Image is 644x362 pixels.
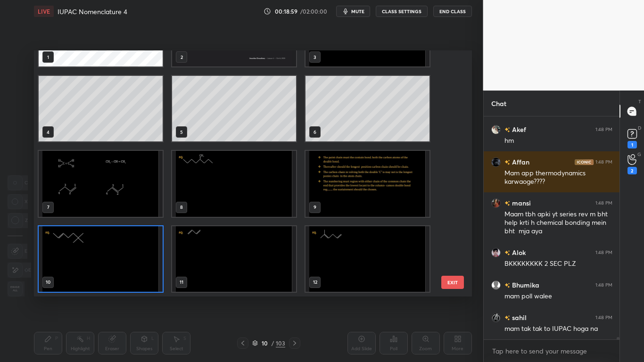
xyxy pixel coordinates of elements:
img: fd94ff72-a289-11f0-abc2-4a70fa62b71a.jpg [172,1,296,66]
h6: mansi [510,198,531,208]
img: 17597374070A2LMF.pdf [305,1,429,66]
div: Z [8,213,28,228]
img: default.png [491,280,501,290]
div: 2 [627,167,637,174]
h6: Affan [510,157,529,167]
p: T [638,98,641,105]
div: grid [34,50,455,296]
div: / [271,340,274,346]
div: E [8,263,31,278]
img: 17597374070A2LMF.pdf [39,226,163,291]
img: no-rating-badge.077c3623.svg [504,315,510,321]
button: mute [336,6,370,17]
div: 1:48 PM [595,159,612,165]
div: Mam app thermodynamics karwaoge???? [504,169,612,187]
img: no-rating-badge.077c3623.svg [504,201,510,206]
div: 10 [260,340,269,346]
h4: IUPAC Nomenclature 4 [58,7,127,16]
div: 1:48 PM [595,250,612,255]
div: X [8,194,28,209]
img: no-rating-badge.077c3623.svg [504,160,510,165]
div: C [8,175,28,190]
img: 17597374070A2LMF.pdf [172,226,296,291]
img: 17597374070A2LMF.pdf [305,151,429,216]
div: E [8,244,27,259]
img: no-rating-badge.077c3623.svg [504,283,510,288]
h6: Bhumika [510,280,539,290]
h6: Akef [510,124,526,134]
p: Chat [484,91,514,116]
img: 17597374070A2LMF.pdf [172,151,296,216]
div: 1 [627,141,637,148]
img: no-rating-badge.077c3623.svg [504,250,510,255]
div: mam poll walee [504,292,612,301]
span: Erase all [8,286,22,292]
img: 09f5561d90a74349a60500d6ba69d5d2.jpg [491,157,501,167]
div: BKKKKKKKK 2 SEC PLZ [504,259,612,269]
h6: Alok [510,247,526,257]
div: Maam tbh apki yt series rev m bht help krti h chemical bonding mein bht mja aya [504,210,612,236]
img: iconic-dark.1390631f.png [575,159,594,165]
p: D [638,124,641,132]
h6: sahil [510,313,527,322]
div: mam tak tak to IUPAC hoga na [504,324,612,334]
button: CLASS SETTINGS [376,6,428,17]
div: LIVE [34,6,54,17]
button: EXIT [441,276,464,289]
div: 103 [276,339,285,347]
img: bbdd171da7f2403b80aa8248e6095c96.jpg [491,248,501,257]
img: 0dda98870b5e4e01b910687fb6f5115b.jpg [491,313,501,322]
div: 1:48 PM [595,315,612,321]
img: 72ebf8d4ea7a44e58da2d5251b3662dc.jpg [491,125,501,134]
div: 1:48 PM [595,127,612,132]
img: no-rating-badge.077c3623.svg [504,127,510,132]
div: hm [504,136,612,146]
img: 17597374070A2LMF.pdf [305,226,429,291]
div: grid [484,116,620,339]
img: 17597374070A2LMF.pdf [39,151,163,216]
div: 1:48 PM [595,200,612,206]
button: End Class [433,6,472,17]
div: 1:48 PM [595,282,612,288]
img: b1ab4d3dd0764cf8935bad1db8b41143.jpg [491,198,501,208]
p: G [637,151,641,158]
span: mute [351,8,364,15]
